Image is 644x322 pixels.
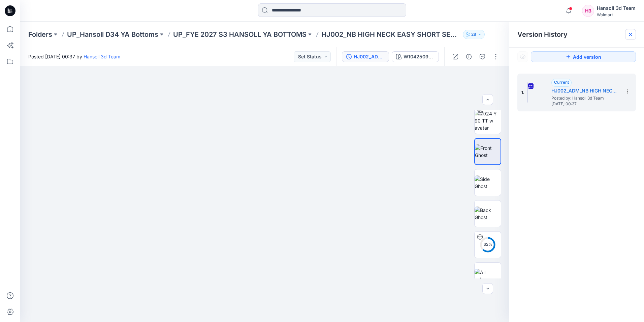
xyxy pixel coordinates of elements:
button: Show Hidden Versions [517,51,528,62]
button: Details [463,51,474,62]
img: HJ002_ADM_NB HIGH NECK EASY SHORT SET(BTTM) W104250905YR02AB [475,232,501,258]
span: 1. [521,89,524,96]
div: W104250905YR02AB [404,53,434,60]
button: W104250905YR02AB [392,51,439,62]
img: Front Ghost [475,144,501,159]
a: UP_FYE 2027 S3 HANSOLL YA BOTTOMS [173,30,307,39]
button: 28 [463,30,485,39]
p: 28 [471,31,476,38]
h5: HJ002_ADM_NB HIGH NECK EASY SHORT SET(BTTM) [551,87,619,95]
span: [DATE] 00:37 [551,102,619,106]
button: Add version [531,51,636,62]
div: HJ002_ADM_NB HIGH NECK EASY SHORT SET(BTTM) [354,53,385,60]
span: Posted [DATE] 00:37 by [28,53,120,60]
img: Back Ghost [475,207,501,221]
button: Close [628,32,633,37]
div: 62 % [480,242,496,247]
img: 2024 Y 90 TT w avatar [475,110,501,131]
div: H3 [582,5,594,17]
a: UP_Hansoll D34 YA Bottoms [67,30,158,39]
div: Hansoll 3d Team [597,4,636,12]
span: Current [554,80,569,85]
span: Version History [517,30,568,38]
button: HJ002_ADM_NB HIGH NECK EASY SHORT SET(BTTM) [342,51,389,62]
span: Posted by: Hansoll 3d Team [551,95,619,102]
img: All colorways [475,269,501,283]
a: Hansoll 3d Team [84,54,120,59]
p: HJ002_NB HIGH NECK EASY SHORT SET(BTTM) [321,30,460,39]
a: Folders [28,30,52,39]
div: Walmart [597,12,636,17]
img: Side Ghost [475,176,501,190]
